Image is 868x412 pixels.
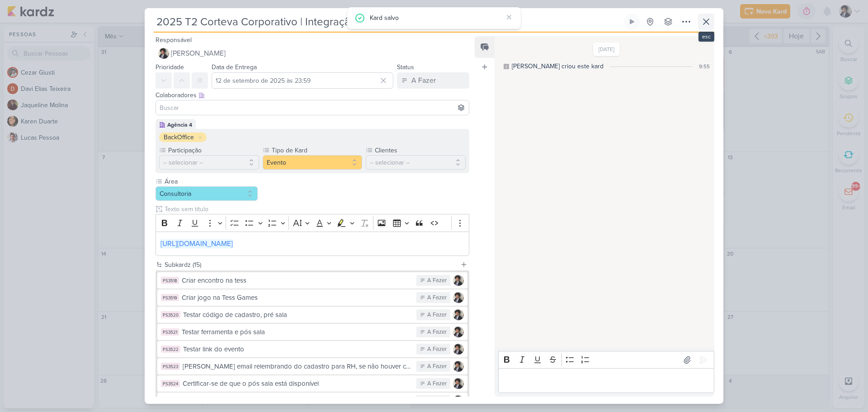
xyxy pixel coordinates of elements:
[628,18,636,25] div: Ligar relógio
[183,344,412,355] div: Testar link do evento
[183,361,412,372] div: [PERSON_NAME] email relembrando do cadastro para RH, se não houver cadastros ainda
[156,214,469,232] div: Editor toolbar
[453,309,464,320] img: Pedro Luahn Simões
[164,133,194,142] div: BackOffice
[161,328,179,336] div: PS3521
[159,155,259,170] button: -- selecionar --
[427,345,447,354] div: A Fazer
[164,177,258,186] label: Área
[157,289,467,306] button: PS3519 Criar jogo na Tess Games A Fazer
[453,378,464,389] img: Pedro Luahn Simões
[154,14,622,30] input: Kard Sem Título
[699,62,710,71] div: 9:55
[698,32,714,42] div: esc
[161,363,180,370] div: PS3523
[453,275,464,286] img: Pedro Luahn Simões
[427,379,447,388] div: A Fazer
[498,368,714,393] div: Editor editing area: main
[157,307,467,323] button: PS3520 Testar código de cadastro, pré sala A Fazer
[158,48,169,59] img: Pedro Luahn Simões
[157,393,467,409] button: Subir apresentação na Tess A Fazer
[156,45,469,62] button: [PERSON_NAME]
[427,397,447,406] div: A Fazer
[498,351,714,369] div: Editor toolbar
[161,311,180,318] div: PS3520
[163,204,469,214] input: Texto sem título
[366,155,466,170] button: -- selecionar --
[411,75,436,86] div: A Fazer
[156,36,192,44] label: Responsável
[160,239,233,248] a: [URL][DOMAIN_NAME]
[157,324,467,340] button: PS3521 Testar ferramenta e pós sala A Fazer
[212,63,257,71] label: Data de Entrega
[157,272,467,289] button: PS3518 Criar encontro na tess A Fazer
[453,344,464,355] img: Pedro Luahn Simões
[167,121,192,129] div: Agência 4
[158,102,467,113] input: Buscar
[157,358,467,374] button: PS3523 [PERSON_NAME] email relembrando do cadastro para RH, se não houver cadastros ainda A Fazer
[156,63,184,71] label: Prioridade
[161,346,180,353] div: PS3522
[397,63,414,71] label: Status
[156,232,469,256] div: Editor editing area: main
[183,396,412,406] div: Subir apresentação na Tess
[182,275,412,286] div: Criar encontro na tess
[161,380,180,387] div: PS3524
[427,294,447,303] div: A Fazer
[182,293,412,303] div: Criar jogo na Tess Games
[161,294,179,301] div: PS3519
[161,277,179,284] div: PS3518
[370,13,503,23] div: Kard salvo
[212,72,393,89] input: Select a date
[271,146,363,155] label: Tipo de Kard
[157,375,467,392] button: PS3524 Certificar-se de que o pós sala está disponível A Fazer
[427,276,447,285] div: A Fazer
[427,311,447,320] div: A Fazer
[512,62,604,71] div: [PERSON_NAME] criou este kard
[453,361,464,372] img: Pedro Luahn Simões
[156,186,258,201] button: Consultoria
[374,146,466,155] label: Clientes
[427,362,447,371] div: A Fazer
[453,327,464,337] img: Pedro Luahn Simões
[156,90,469,100] div: Colaboradores
[453,395,464,406] img: Pedro Luahn Simões
[165,260,457,270] div: Subkardz (15)
[397,72,469,89] button: A Fazer
[171,48,226,59] span: [PERSON_NAME]
[183,379,412,389] div: Certificar-se de que o pós sala está disponível
[263,155,363,170] button: Evento
[157,341,467,357] button: PS3522 Testar link do evento A Fazer
[182,327,412,337] div: Testar ferramenta e pós sala
[427,328,447,337] div: A Fazer
[453,292,464,303] img: Pedro Luahn Simões
[183,310,412,320] div: Testar código de cadastro, pré sala
[167,146,259,155] label: Participação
